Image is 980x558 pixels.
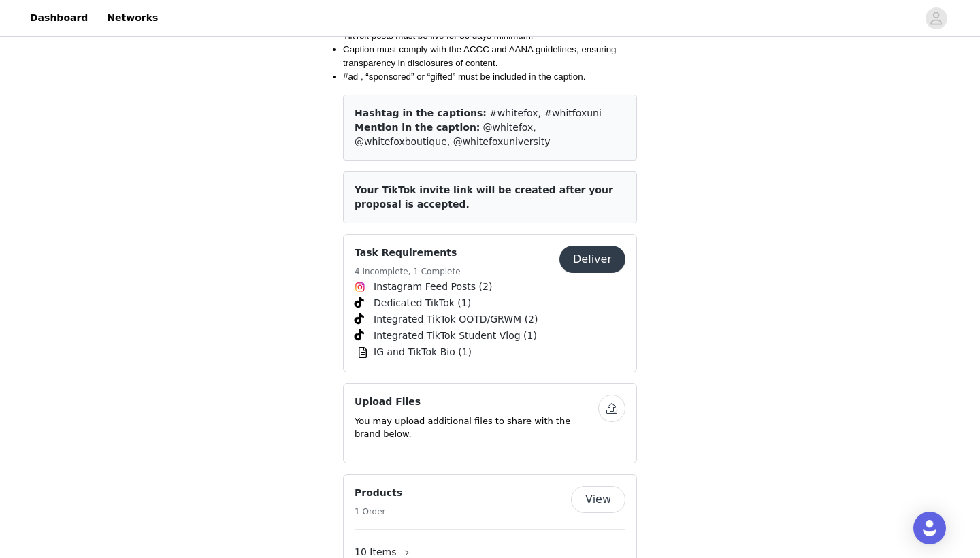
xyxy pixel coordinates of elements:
h5: 4 Incomplete, 1 Complete [355,265,461,278]
span: Caption must comply with the ACCC and AANA guidelines, ensuring transparency in disclosures of co... [343,44,617,68]
button: View [571,486,625,513]
h4: Products [355,486,402,500]
a: Dashboard [22,3,96,33]
span: @whitefox, @whitefoxboutique, @whitefoxuniversity [355,122,551,147]
span: IG and TikTok Bio (1) [374,345,472,359]
span: Mention in the caption: [355,122,480,133]
h4: Task Requirements [355,246,461,260]
p: You may upload additional files to share with the brand below. [355,414,598,441]
div: Task Requirements [343,234,637,372]
span: #whitefox, #whitfoxuni [489,108,602,118]
span: Dedicated TikTok (1) [374,296,471,310]
span: Integrated TikTok OOTD/GRWM (2) [374,312,538,327]
span: Your TikTok invite link will be created after your proposal is accepted. [355,184,613,210]
button: Deliver [559,246,625,273]
div: Open Intercom Messenger [913,512,946,544]
span: #ad , “sponsored” or “gifted” must be included in the caption. [343,71,585,82]
span: Hashtag in the captions: [355,108,487,118]
h5: 1 Order [355,506,402,518]
img: Instagram Icon [355,282,365,293]
a: Networks [99,3,166,33]
span: Integrated TikTok Student Vlog (1) [374,329,537,343]
h4: Upload Files [355,395,598,409]
span: Instagram Feed Posts (2) [374,280,492,294]
div: avatar [930,7,943,29]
